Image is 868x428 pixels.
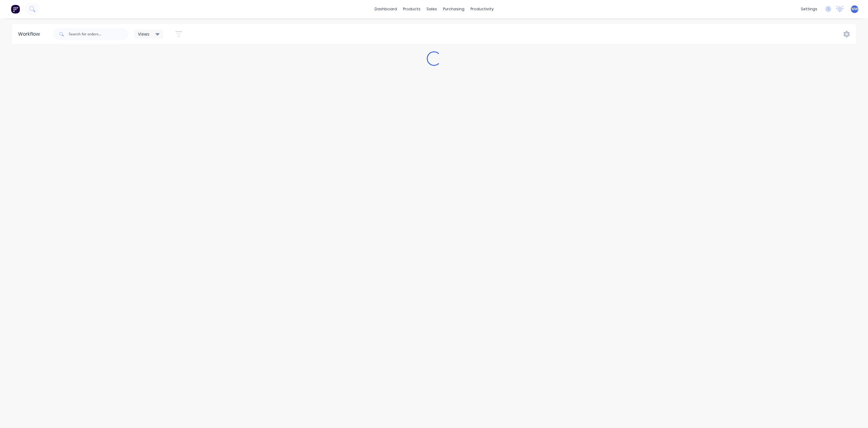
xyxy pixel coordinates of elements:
div: productivity [467,5,497,14]
span: Views [138,31,149,37]
input: Search for orders... [69,28,128,40]
div: settings [798,5,820,14]
div: sales [423,5,440,14]
a: dashboard [372,5,400,14]
img: Factory [11,5,20,14]
span: MW [851,6,858,12]
div: products [400,5,423,14]
div: Workflow [18,31,43,38]
div: purchasing [440,5,467,14]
